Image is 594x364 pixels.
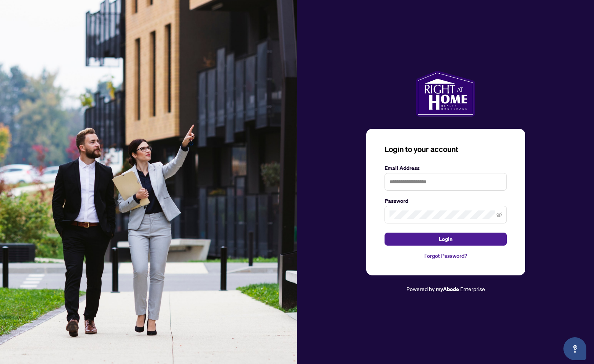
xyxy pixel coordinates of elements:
a: myAbode [436,285,459,293]
span: Enterprise [460,285,485,292]
button: Open asap [563,337,586,360]
h3: Login to your account [385,144,507,155]
label: Email Address [385,164,507,172]
button: Login [385,233,507,246]
span: Login [439,233,453,245]
span: eye-invisible [497,212,502,217]
a: Forgot Password? [385,252,507,260]
span: Powered by [406,285,435,292]
img: ma-logo [416,71,475,116]
label: Password [385,197,507,205]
